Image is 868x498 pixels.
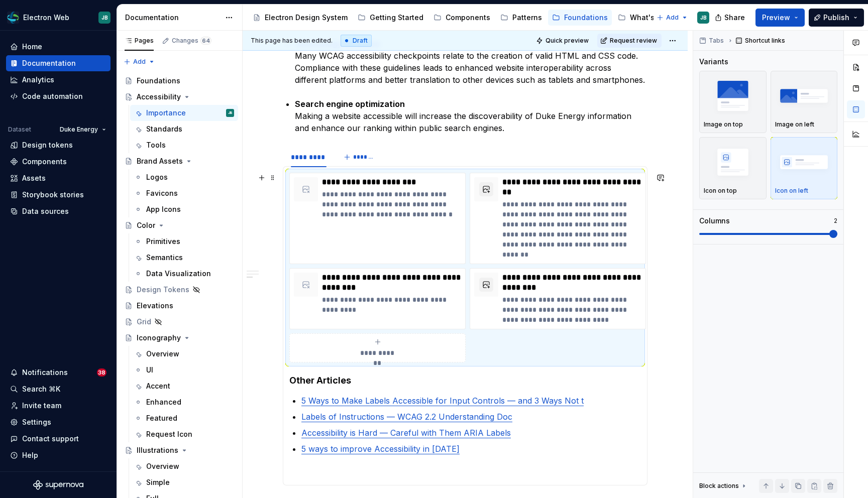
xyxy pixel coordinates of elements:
[249,8,652,28] div: Page tree
[6,39,111,55] a: Home
[6,447,111,463] button: Help
[146,172,168,182] div: Logos
[289,173,641,479] section-item: Resources
[301,396,584,406] a: 5 Ways to Make Labels Accessible for Input Controls — and 3 Ways Not t
[249,10,352,26] a: Electron Design System
[22,417,51,427] div: Settings
[146,429,192,439] div: Request Icon
[771,137,838,199] button: placeholderIcon on left
[775,120,814,129] p: Image on left
[22,450,38,460] div: Help
[200,37,211,45] span: 64
[137,92,181,102] div: Accessibility
[809,9,864,27] button: Publish
[137,76,180,86] div: Foundations
[22,75,54,85] div: Analytics
[130,378,238,394] a: Accent
[130,346,238,362] a: Overview
[121,314,238,330] a: Grid
[546,37,589,45] span: Quick preview
[22,401,61,411] div: Invite team
[137,285,189,295] div: Design Tokens
[6,203,111,219] a: Data sources
[22,367,68,378] div: Notifications
[6,187,111,203] a: Storybook stories
[771,71,838,133] button: placeholderImage on left
[146,413,177,423] div: Featured
[295,99,405,109] strong: Search engine optimization
[6,398,111,414] a: Invite team
[130,201,238,217] a: App Icons
[22,206,69,216] div: Data sources
[341,35,372,47] div: Draft
[130,137,238,153] a: Tools
[354,10,427,26] a: Getting Started
[146,381,170,391] div: Accent
[666,14,679,22] span: Add
[6,414,111,430] a: Settings
[23,13,69,23] div: Electron Web
[724,13,745,23] span: Share
[22,157,67,167] div: Components
[6,137,111,153] a: Design tokens
[146,124,182,134] div: Standards
[121,153,238,169] a: Brand Assets
[121,89,238,105] a: Accessibility
[6,88,111,104] a: Code automation
[6,364,111,381] button: Notifications38
[130,233,238,250] a: Primitives
[301,412,512,422] a: Labels of Instructions — WCAG 2.2 Understanding Doc
[289,375,641,387] h4: Other Articles
[146,253,183,263] div: Semantics
[301,428,511,438] a: Accessibility is Hard — Careful with Them ARIA Labels
[704,187,737,195] p: Icon on top
[125,13,220,23] div: Documentation
[265,13,348,23] div: Electron Design System
[775,187,808,195] p: Icon on left
[146,461,179,471] div: Overview
[597,34,662,48] button: Request review
[121,55,158,69] button: Add
[704,120,743,129] p: Image on top
[699,479,748,493] div: Block actions
[496,10,546,26] a: Patterns
[55,122,111,137] button: Duke Energy
[130,105,238,121] a: ImportanceJB
[133,58,146,66] span: Add
[137,301,173,311] div: Elevations
[130,410,238,426] a: Featured
[6,431,111,447] button: Contact support
[22,384,60,394] div: Search ⌘K
[699,482,739,490] div: Block actions
[699,71,767,133] button: placeholderImage on top
[130,458,238,474] a: Overview
[137,445,178,455] div: Illustrations
[301,444,460,454] a: 5 ways to improve Accessibility in [DATE]
[121,217,238,233] a: Color
[130,169,238,185] a: Logos
[610,37,657,45] span: Request review
[251,37,333,45] span: This page has been edited.
[823,13,849,23] span: Publish
[146,269,211,279] div: Data Visualization
[22,58,76,68] div: Documentation
[696,34,728,48] button: Tabs
[22,140,73,150] div: Design tokens
[775,77,833,114] img: placeholder
[6,154,111,170] a: Components
[130,394,238,410] a: Enhanced
[704,144,762,180] img: placeholder
[146,397,181,407] div: Enhanced
[137,220,155,230] div: Color
[6,170,111,186] a: Assets
[130,474,238,490] a: Simple
[33,480,83,490] svg: Supernova Logo
[548,10,612,26] a: Foundations
[146,188,178,198] div: Favicons
[699,216,730,226] div: Columns
[121,442,238,458] a: Illustrations
[699,57,728,67] div: Variants
[564,13,608,23] div: Foundations
[7,12,19,24] img: f6f21888-ac52-4431-a6ea-009a12e2bf23.png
